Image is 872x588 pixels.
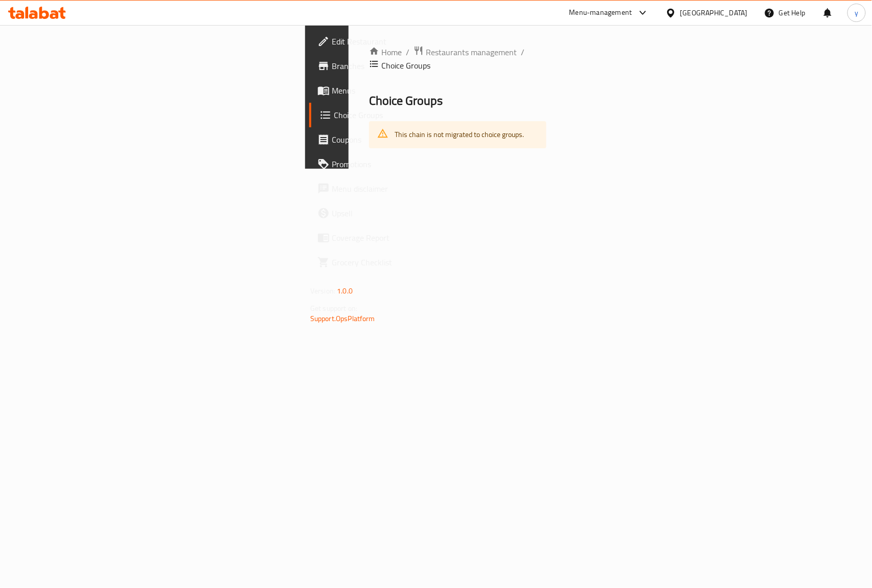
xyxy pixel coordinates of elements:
a: Choice Groups [309,103,451,127]
span: Coupons [332,133,443,146]
div: Menu-management [569,7,632,19]
span: Menu disclaimer [332,183,443,195]
span: Coverage Report [332,232,443,244]
span: 1.0.0 [337,284,353,298]
span: Edit Restaurant [332,35,443,48]
nav: breadcrumb [369,46,546,72]
li: / [521,46,524,58]
a: Support.OpsPlatform [310,312,375,325]
span: Choice Groups [334,109,443,121]
a: Restaurants management [414,46,517,59]
a: Coverage Report [309,225,451,250]
span: Get support on: [310,302,357,315]
span: Menus [332,84,443,97]
div: [GEOGRAPHIC_DATA] [680,7,748,18]
a: Grocery Checklist [309,250,451,275]
span: Grocery Checklist [332,256,443,268]
a: Promotions [309,152,451,176]
a: Edit Restaurant [309,29,451,54]
div: This chain is not migrated to choice groups. [395,124,524,145]
span: y [855,7,858,18]
span: Upsell [332,207,443,219]
a: Menu disclaimer [309,176,451,201]
a: Upsell [309,201,451,225]
a: Coupons [309,127,451,152]
span: Version: [310,284,335,298]
span: Restaurants management [426,46,517,58]
span: Branches [332,60,443,72]
span: Promotions [332,158,443,170]
a: Menus [309,78,451,103]
a: Branches [309,54,451,78]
